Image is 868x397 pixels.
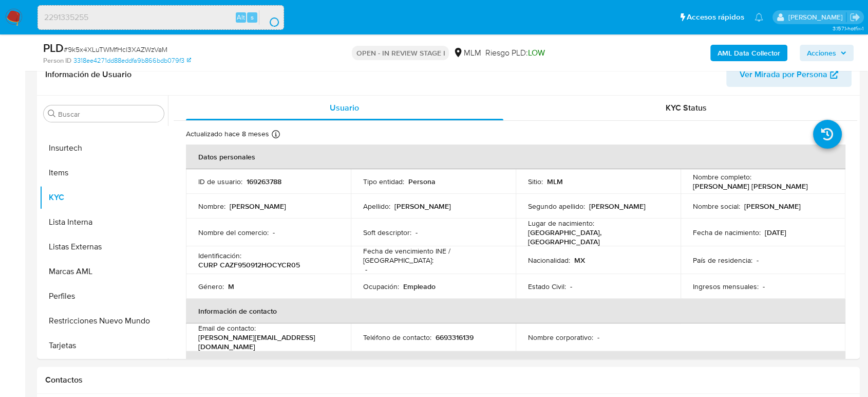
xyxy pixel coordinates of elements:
b: PLD [43,40,64,56]
p: [PERSON_NAME] [744,202,801,211]
a: Salir [850,12,860,23]
b: AML Data Collector [718,45,780,61]
button: Ver Mirada por Persona [726,62,852,87]
p: Email de contacto : [198,323,256,333]
p: MX [574,256,585,265]
p: Nombre completo : [693,172,751,182]
p: Empleado [403,282,436,291]
p: 6693316139 [436,333,474,342]
span: Riesgo PLD: [485,47,544,59]
b: Person ID [43,56,71,65]
button: Lista Interna [40,210,168,234]
span: Alt [237,12,245,22]
p: Género : [198,282,224,291]
h1: Información de Usuario [45,69,131,80]
p: diego.gardunorosas@mercadolibre.com.mx [788,12,846,22]
p: Fecha de nacimiento : [693,228,761,237]
p: Ingresos mensuales : [693,282,759,291]
p: OPEN - IN REVIEW STAGE I [352,46,449,60]
p: Nombre : [198,202,225,211]
button: Restricciones Nuevo Mundo [40,309,168,333]
p: - [273,228,275,237]
span: # 9k5x4XLuTWMfHcl3XAZWzVaM [64,44,167,55]
span: s [251,12,254,22]
span: LOW [527,47,544,59]
p: - [763,282,765,291]
button: Marcas AML [40,259,168,284]
p: [PERSON_NAME] [394,202,451,211]
p: Soft descriptor : [363,228,411,237]
button: Insurtech [40,136,168,160]
p: Estado Civil : [528,282,566,291]
p: Segundo apellido : [528,202,585,211]
span: KYC Status [666,102,707,114]
p: CURP CAZF950912HOCYCR05 [198,260,300,269]
th: Verificación y cumplimiento [186,351,845,376]
p: [GEOGRAPHIC_DATA], [GEOGRAPHIC_DATA] [528,228,664,246]
p: [DATE] [765,228,786,237]
p: Ocupación : [363,282,399,291]
p: [PERSON_NAME][EMAIL_ADDRESS][DOMAIN_NAME] [198,333,334,351]
p: MLM [547,177,563,186]
button: Perfiles [40,284,168,309]
p: 169263788 [247,177,281,186]
th: Datos personales [186,145,845,169]
th: Información de contacto [186,299,845,323]
p: - [597,333,599,342]
span: Accesos rápidos [687,12,744,23]
p: - [365,265,367,274]
p: Apellido : [363,202,390,211]
input: Buscar [58,110,160,119]
div: MLM [453,47,481,59]
span: Acciones [807,45,836,61]
p: Identificación : [198,251,241,260]
span: Ver Mirada por Persona [740,62,827,87]
button: Tarjetas [40,333,168,358]
p: Fecha de vencimiento INE / [GEOGRAPHIC_DATA] : [363,246,503,265]
p: Lugar de nacimiento : [528,219,594,228]
p: País de residencia : [693,256,752,265]
p: Nacionalidad : [528,256,570,265]
button: search-icon [259,10,280,25]
button: Buscar [48,110,56,118]
p: Actualizado hace 8 meses [186,129,269,139]
p: Tipo entidad : [363,177,404,186]
a: 3318ee4271dd88eddfa9b866bdb079f3 [73,56,191,65]
p: [PERSON_NAME] [230,202,286,211]
p: Nombre corporativo : [528,333,593,342]
p: - [757,256,759,265]
button: KYC [40,185,168,210]
button: AML Data Collector [710,45,787,61]
p: Sitio : [528,177,543,186]
p: [PERSON_NAME] [589,202,646,211]
button: Items [40,160,168,185]
button: Acciones [800,45,854,61]
p: Nombre social : [693,202,740,211]
p: [PERSON_NAME] [PERSON_NAME] [693,182,808,191]
p: - [416,228,418,237]
h1: Contactos [45,375,852,385]
p: ID de usuario : [198,177,242,186]
p: Nombre del comercio : [198,228,269,237]
span: Usuario [330,102,359,114]
p: Teléfono de contacto : [363,333,431,342]
p: Persona [408,177,436,186]
p: - [570,282,572,291]
input: Buscar usuario o caso... [38,11,284,24]
span: 3.157.1-hotfix-1 [832,24,863,32]
button: Listas Externas [40,234,168,259]
p: M [228,282,234,291]
a: Notificaciones [754,13,763,22]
